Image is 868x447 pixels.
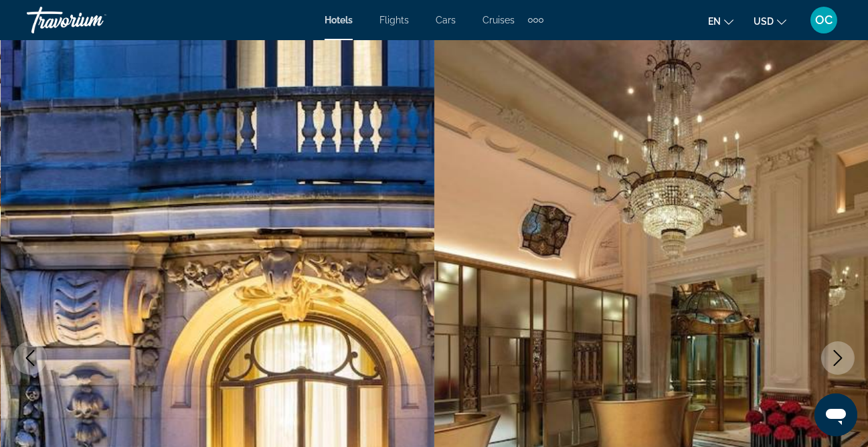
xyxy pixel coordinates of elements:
button: Previous image [13,341,47,375]
button: User Menu [806,6,841,34]
a: Hotels [325,15,353,25]
span: USD [754,16,774,27]
iframe: Button to launch messaging window [814,393,857,436]
a: Travorium [27,3,161,37]
a: Cruises [483,15,515,25]
span: OC [815,13,833,27]
a: Flights [379,15,409,25]
button: Extra navigation items [528,9,543,31]
button: Change currency [754,11,786,31]
button: Change language [708,11,733,31]
a: Cars [436,15,456,25]
span: en [708,16,721,27]
button: Next image [821,341,855,375]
